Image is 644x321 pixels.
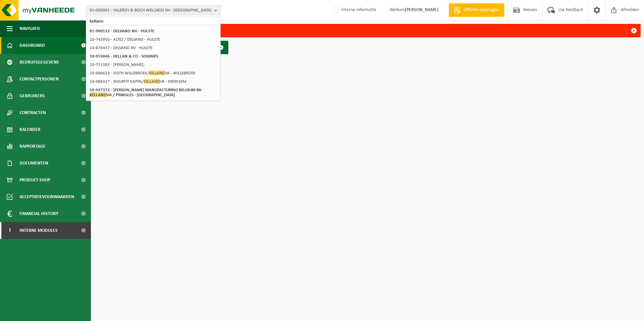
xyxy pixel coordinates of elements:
span: Offerte aanvragen [462,7,501,13]
span: Contracten [20,104,46,121]
span: Navigatie [20,20,40,37]
span: Acceptatievoorwaarden [20,188,74,205]
label: Interne informatie [332,5,376,15]
strong: 10-947372 - [PERSON_NAME] MANUFACTURING BELGIUM BV- VA / PRINGLES - [GEOGRAPHIC_DATA] [90,88,202,97]
li: 10-986623 - ODTH WILLEBROEK/ VA - WILLEBROEK [88,69,219,77]
li: 10-988327 - SMURFIT KAPPA/ VA - MERKSEM [88,77,219,86]
span: Gebruikers [20,87,45,104]
span: KELLANO [144,79,160,84]
strong: 01-900132 - DELVANO NV - HULSTE [90,29,154,33]
span: I [7,222,13,239]
span: 01-000001 - VILLEROY & BOCH WELLNESS NV - [GEOGRAPHIC_DATA] [90,5,212,15]
span: Product Shop [20,172,50,188]
span: KELLANO [90,92,107,97]
a: Offerte aanvragen [449,3,504,17]
input: Zoeken naar gekoppelde vestigingen [88,17,219,25]
li: 10-743950 - ALTEZ / DELVANO - HULSTE [88,35,219,44]
span: Contactpersonen [20,71,59,87]
strong: 10-953046 - DELLAN & CO - SOIGNIES [90,54,158,59]
span: Financial History [20,205,58,222]
span: Rapportage [20,138,45,155]
li: 10-751383 - [PERSON_NAME]; [88,61,219,69]
span: Kalender [20,121,40,138]
span: Documenten [20,155,48,172]
span: Dashboard [20,37,45,54]
div: Deze party bestaat niet [107,24,627,37]
span: Bedrijfsgegevens [20,54,59,71]
button: 01-000001 - VILLEROY & BOCH WELLNESS NV - [GEOGRAPHIC_DATA] [86,5,221,15]
span: Interne modules [20,222,58,239]
span: KELLANO [149,70,165,75]
li: 10-876437 - DELVANO NV - HULSTE [88,44,219,52]
strong: [PERSON_NAME] [405,7,439,12]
